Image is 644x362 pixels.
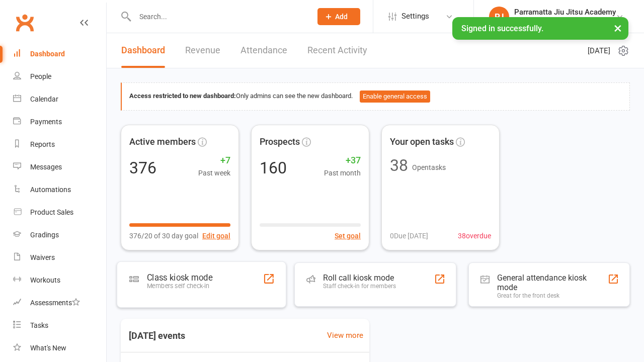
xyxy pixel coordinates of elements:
[129,90,622,103] div: Only admins can see the new dashboard.
[260,160,287,176] div: 160
[13,133,106,156] a: Reports
[13,269,106,292] a: Workouts
[13,178,106,201] a: Automations
[497,292,608,299] div: Great for the front desk
[30,253,55,261] div: Waivers
[202,230,230,241] button: Edit goal
[30,95,58,103] div: Calendar
[260,135,300,149] span: Prospects
[489,7,509,27] div: PJ
[13,111,106,133] a: Payments
[458,230,491,241] span: 38 overdue
[13,292,106,314] a: Assessments
[30,140,55,148] div: Reports
[390,230,428,241] span: 0 Due [DATE]
[30,186,71,194] div: Automations
[588,45,610,57] span: [DATE]
[13,224,106,246] a: Gradings
[30,299,80,307] div: Assessments
[323,273,396,283] div: Roll call kiosk mode
[13,156,106,178] a: Messages
[13,314,106,337] a: Tasks
[323,283,396,290] div: Staff check-in for members
[609,17,627,39] button: ×
[12,10,37,35] a: Clubworx
[307,33,367,68] a: Recent Activity
[324,153,361,168] span: +37
[30,118,62,126] div: Payments
[240,33,287,68] a: Attendance
[129,135,196,149] span: Active members
[13,65,106,88] a: People
[129,230,198,241] span: 376/20 of 30 day goal
[497,273,608,292] div: General attendance kiosk mode
[30,321,48,329] div: Tasks
[30,163,62,171] div: Messages
[121,327,193,345] h3: [DATE] events
[30,276,60,284] div: Workouts
[401,5,429,28] span: Settings
[317,8,360,25] button: Add
[132,10,304,24] input: Search...
[121,33,165,68] a: Dashboard
[198,153,230,168] span: +7
[13,337,106,359] a: What's New
[147,282,212,290] div: Members self check-in
[13,246,106,269] a: Waivers
[30,208,73,216] div: Product Sales
[13,43,106,65] a: Dashboard
[327,329,363,341] a: View more
[30,231,59,239] div: Gradings
[129,92,236,100] strong: Access restricted to new dashboard:
[412,163,446,171] span: Open tasks
[129,160,156,176] div: 376
[360,90,430,103] button: Enable general access
[30,72,51,80] div: People
[335,13,348,21] span: Add
[324,167,361,178] span: Past month
[461,24,543,33] span: Signed in successfully.
[13,201,106,224] a: Product Sales
[147,272,212,282] div: Class kiosk mode
[335,230,361,241] button: Set goal
[390,135,454,149] span: Your open tasks
[390,157,408,173] div: 38
[514,17,616,26] div: Parramatta Jiu Jitsu Academy
[514,8,616,17] div: Parramatta Jiu Jitsu Academy
[185,33,220,68] a: Revenue
[30,344,66,352] div: What's New
[198,167,230,178] span: Past week
[30,50,65,58] div: Dashboard
[13,88,106,111] a: Calendar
